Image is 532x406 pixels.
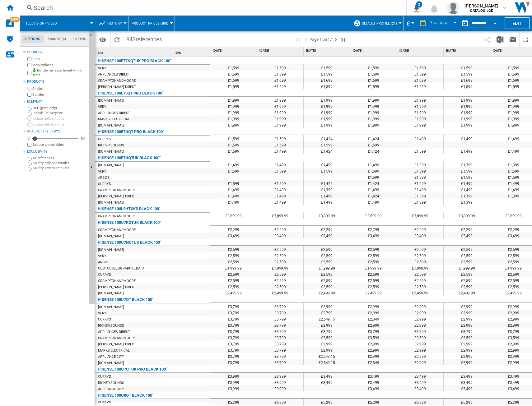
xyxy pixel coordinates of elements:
[98,65,106,72] div: VERY
[33,156,86,160] label: All references
[10,17,20,22] span: NEW
[350,115,397,122] div: £1,999
[444,83,490,89] div: £1,599
[6,35,14,42] img: alerts-logo.svg
[407,16,413,31] button: £
[33,166,86,170] label: Sold by several retailers
[339,32,347,47] button: Last page
[397,192,443,199] div: £1,399
[210,186,257,192] div: £1,499
[98,78,135,84] div: CRAMPTONANDMOORE
[98,149,124,155] div: [DOMAIN_NAME]
[353,16,400,31] div: Default profile (21)
[304,135,350,141] div: £1,424
[444,252,490,258] div: £2,599
[350,64,397,71] div: £1,599
[210,232,257,238] div: £3,499
[494,32,506,47] button: Download in Excel
[397,226,443,232] div: £2,299
[257,199,303,205] div: £1,499
[210,192,257,199] div: £1,499
[32,122,86,127] label: Display delivery price
[444,226,490,232] div: £2,299
[444,199,490,205] div: £1,399
[174,47,210,57] div: SKU Sort None
[310,32,332,47] span: Page 1 on 17
[304,148,350,154] div: £1,424
[470,9,493,13] b: CATALOG LGE
[304,71,350,77] div: £1,599
[257,226,303,232] div: £2,299
[304,192,350,199] div: £1,499
[397,232,443,238] div: £3,499
[397,103,443,109] div: £1,999
[350,109,397,115] div: £1,999
[98,193,136,200] div: [PERSON_NAME] DIRECT
[464,3,498,9] span: [PERSON_NAME]
[304,246,350,252] div: £2,599
[23,16,92,31] div: Television - video
[28,162,32,166] input: Sold by only one retailer
[26,21,57,25] span: Television - video
[98,168,106,175] div: VERY
[444,148,490,154] div: £1,499
[33,106,86,110] label: OFF (price only)
[27,87,31,91] input: Singles
[98,90,163,97] div: HISENSE 100E78QT PRO BLACK 100"
[397,180,443,186] div: £1,499
[444,77,490,83] div: £1,699
[397,115,443,122] div: £1,999
[490,17,501,28] button: Open calendar
[350,77,397,83] div: £1,699
[98,51,103,54] span: Site
[210,97,257,103] div: £1,999
[304,115,350,122] div: £1,999
[304,226,350,232] div: £2,299
[332,32,339,47] button: Next page
[397,77,443,83] div: £1,699
[28,112,32,116] input: Include Delivery Fee
[497,36,504,43] img: excel-24x24.png
[27,50,86,55] div: Sources
[350,258,397,265] div: £2,599
[27,57,31,61] input: Sites
[444,71,490,77] div: £1,599
[89,31,96,42] button: Hide
[98,205,160,213] div: HISENSE 100L9HTUKD BLACK 100"
[258,47,303,55] div: [DATE]
[404,16,416,31] md-menu: Currency
[70,35,90,43] md-tab-item: Filters
[27,143,31,147] input: Display delivery price
[27,63,31,67] input: Marketplaces
[397,212,443,219] div: £3,899.99
[397,64,443,71] div: £1,599
[210,109,257,115] div: £1,999
[444,174,490,180] div: £1,599
[96,47,173,57] div: Sort None
[481,32,494,47] button: Share this bookmark with others
[350,71,397,77] div: £1,599
[350,141,397,148] div: £1,599
[33,111,86,115] label: Include Delivery Fee
[79,136,86,141] div: 90
[257,109,303,115] div: £1,999
[397,109,443,115] div: £1,999
[305,47,350,55] div: [DATE]
[304,168,350,174] div: £1,599
[98,253,106,259] div: VERY
[444,161,490,168] div: £1,399
[304,109,350,115] div: £1,999
[257,232,303,238] div: £3,499
[210,226,257,232] div: £2,299
[111,32,123,47] button: Reload
[98,110,130,116] div: APPLIANCES DIRECT
[397,168,443,174] div: £1,599
[34,3,390,12] div: Search
[132,21,168,25] span: Product prices grid
[362,21,397,25] span: Default profile (21)
[350,103,397,109] div: £1,999
[210,64,257,71] div: £1,599
[397,246,443,252] div: £2,599
[98,104,106,110] div: VERY
[33,161,86,165] label: Sold by only one retailer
